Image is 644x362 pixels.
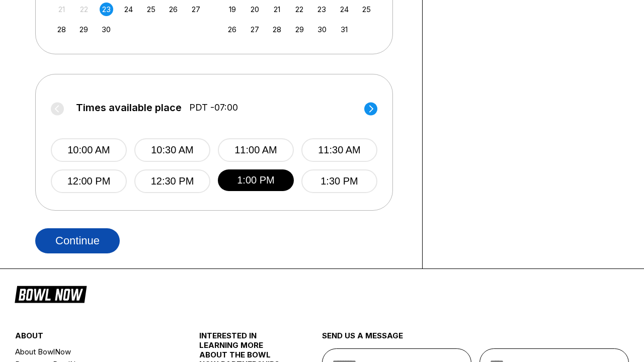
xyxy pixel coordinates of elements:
[225,3,239,16] div: Choose Sunday, October 19th, 2025
[51,169,127,193] button: 12:00 PM
[225,23,239,36] div: Choose Sunday, October 26th, 2025
[301,138,377,162] button: 11:30 AM
[360,3,373,16] div: Choose Saturday, October 25th, 2025
[301,169,377,193] button: 1:30 PM
[15,331,169,345] div: about
[338,3,351,16] div: Choose Friday, October 24th, 2025
[55,23,68,36] div: Choose Sunday, September 28th, 2025
[35,228,120,253] button: Continue
[293,23,306,36] div: Choose Wednesday, October 29th, 2025
[322,331,629,348] div: send us a message
[134,138,210,162] button: 10:30 AM
[100,23,113,36] div: Choose Tuesday, September 30th, 2025
[144,3,158,16] div: Choose Thursday, September 25th, 2025
[77,3,91,16] div: Not available Monday, September 22nd, 2025
[270,3,284,16] div: Choose Tuesday, October 21st, 2025
[189,3,203,16] div: Choose Saturday, September 27th, 2025
[55,3,68,16] div: Not available Sunday, September 21st, 2025
[315,3,329,16] div: Choose Thursday, October 23rd, 2025
[248,23,262,36] div: Choose Monday, October 27th, 2025
[315,23,329,36] div: Choose Thursday, October 30th, 2025
[248,3,262,16] div: Choose Monday, October 20th, 2025
[293,3,306,16] div: Choose Wednesday, October 22nd, 2025
[270,23,284,36] div: Choose Tuesday, October 28th, 2025
[218,169,294,191] button: 1:00 PM
[51,138,127,162] button: 10:00 AM
[134,169,210,193] button: 12:30 PM
[167,3,180,16] div: Choose Friday, September 26th, 2025
[77,23,91,36] div: Choose Monday, September 29th, 2025
[15,345,169,358] a: About BowlNow
[338,23,351,36] div: Choose Friday, October 31st, 2025
[100,3,113,16] div: Choose Tuesday, September 23rd, 2025
[218,138,294,162] button: 11:00 AM
[122,3,135,16] div: Choose Wednesday, September 24th, 2025
[189,102,238,113] span: PDT -07:00
[76,102,182,113] span: Times available place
